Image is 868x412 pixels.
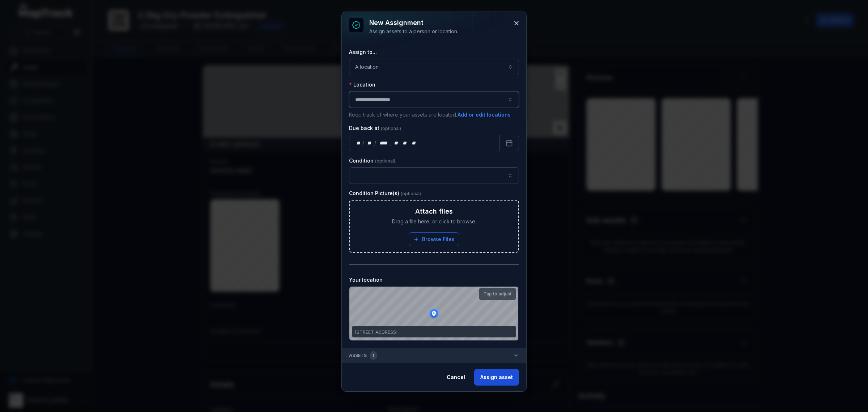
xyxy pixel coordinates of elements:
[349,59,519,75] button: A location
[370,351,377,360] div: 1
[355,329,397,335] span: [STREET_ADDRESS]
[355,139,362,147] div: day,
[390,139,392,147] div: ,
[457,111,511,119] button: Add or edit locations
[369,18,458,28] h3: New assignment
[349,351,377,360] span: Assets
[349,125,401,132] label: Due back at
[349,111,519,119] p: Keep track of where your assets are located.
[362,139,365,147] div: /
[369,28,458,35] div: Assign assets to a person or location.
[342,348,526,363] button: Assets1
[441,369,471,386] button: Cancel
[392,139,400,147] div: hour,
[415,206,453,216] h3: Attach files
[401,139,409,147] div: minute,
[392,218,476,225] span: Drag a file here, or click to browse.
[349,49,377,56] label: Assign to...
[409,232,459,246] button: Browse Files
[349,287,518,340] canvas: Map
[377,139,390,147] div: year,
[349,276,383,283] label: Your location
[400,139,401,147] div: :
[374,139,377,147] div: /
[349,81,375,88] label: Location
[474,369,519,386] button: Assign asset
[499,135,519,151] button: Calendar
[349,157,395,164] label: Condition
[410,139,418,147] div: am/pm,
[349,190,421,197] label: Condition Picture(s)
[484,291,511,297] strong: Tap to adjust
[365,139,375,147] div: month,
